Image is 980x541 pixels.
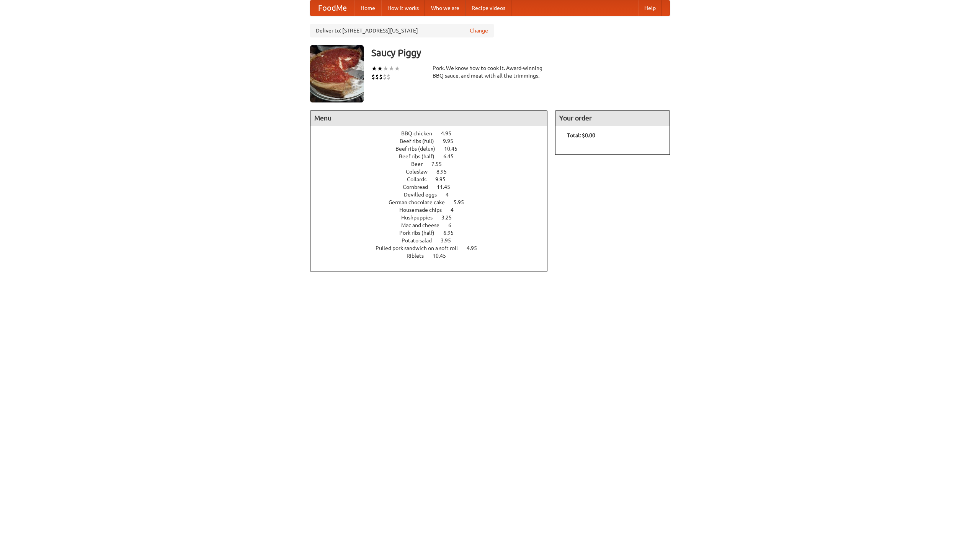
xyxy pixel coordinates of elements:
li: $ [379,73,383,81]
a: Cornbread 11.45 [403,184,464,190]
span: Beef ribs (half) [399,153,442,159]
a: Pork ribs (half) 6.95 [399,230,468,236]
a: Beef ribs (half) 6.45 [399,153,468,159]
a: BBQ chicken 4.95 [401,130,465,136]
span: 9.95 [443,138,461,144]
li: $ [375,73,379,81]
span: Coleslaw [406,169,435,175]
h4: Menu [310,110,547,126]
span: 4 [451,207,461,213]
span: Riblets [407,253,431,259]
span: 4.95 [467,245,485,251]
span: 11.45 [437,184,458,190]
span: 5.95 [454,199,472,205]
span: 4 [446,192,456,198]
a: Coleslaw 8.95 [406,169,461,175]
li: ★ [394,64,400,73]
span: Mac and cheese [401,222,447,228]
a: Devilled eggs 4 [404,192,463,198]
a: Home [354,0,381,16]
span: Potato salad [402,237,439,244]
span: Collards [407,176,434,182]
h3: Saucy Piggy [371,45,670,60]
li: $ [371,73,375,81]
a: Hushpuppies 3.25 [401,214,466,221]
li: ★ [371,64,377,73]
span: Devilled eggs [404,192,444,198]
a: Pulled pork sandwich on a soft roll 4.95 [376,245,491,251]
a: FoodMe [310,0,354,16]
a: Riblets 10.45 [407,253,460,259]
a: Beef ribs (full) 9.95 [400,138,467,144]
a: Collards 9.95 [407,176,460,182]
li: $ [387,73,390,81]
div: Deliver to: [STREET_ADDRESS][US_STATE] [310,24,494,37]
span: 3.25 [441,214,459,221]
b: Total: $0.00 [567,132,595,138]
a: Beef ribs (delux) 10.45 [395,146,472,152]
a: German chocolate cake 5.95 [389,199,478,205]
div: Pork. We know how to cook it. Award-winning BBQ sauce, and meat with all the trimmings. [433,64,547,80]
span: 6 [448,222,459,228]
a: Change [470,27,488,34]
span: Pork ribs (half) [399,230,442,236]
span: 4.95 [441,130,459,136]
span: Pulled pork sandwich on a soft roll [376,245,465,251]
span: 10.45 [444,146,465,152]
a: How it works [381,0,425,16]
span: 7.55 [431,161,449,167]
a: Mac and cheese 6 [401,222,465,228]
span: 8.95 [436,169,454,175]
span: Beer [411,161,430,167]
span: Hushpuppies [401,214,440,221]
span: German chocolate cake [389,199,452,205]
a: Beer 7.55 [411,161,456,167]
li: $ [383,73,387,81]
span: Beef ribs (full) [400,138,442,144]
a: Potato salad 3.95 [402,237,465,244]
span: BBQ chicken [401,130,440,136]
span: Beef ribs (delux) [395,146,443,152]
li: ★ [389,64,394,73]
span: 6.45 [443,153,461,159]
h4: Your order [555,110,670,126]
a: Recipe videos [465,0,511,16]
img: angular.jpg [310,45,364,102]
li: ★ [383,64,389,73]
span: Housemade chips [399,207,449,213]
li: ★ [377,64,383,73]
a: Help [638,0,662,16]
a: Who we are [425,0,465,16]
span: 3.95 [441,237,459,244]
span: 6.95 [443,230,461,236]
span: 10.45 [433,253,454,259]
span: 9.95 [435,176,453,182]
span: Cornbread [403,184,436,190]
a: Housemade chips 4 [399,207,468,213]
